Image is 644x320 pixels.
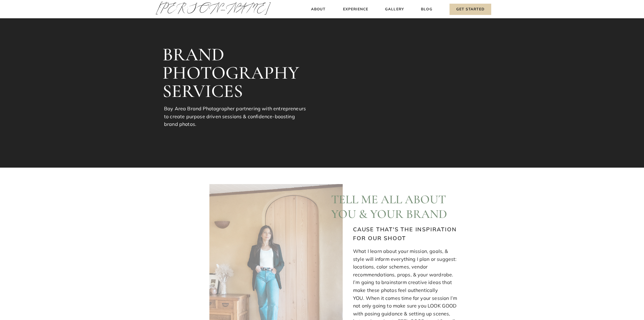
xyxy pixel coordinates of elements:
[384,6,405,12] a: Gallery
[342,6,369,12] a: Experience
[353,225,458,242] h3: CAUSE THAT'S THE INSPIRATION FOR OUR SHOOT
[331,192,453,220] h2: Tell me ALL about you & your brand
[163,45,308,100] h3: BRAND PHOTOGRAPHY SERVICES
[164,105,308,130] p: Bay Area Brand Photographer partnering with entrepreneurs to create purpose driven sessions & con...
[309,6,327,12] a: About
[450,4,491,15] a: Get Started
[420,6,434,12] a: Blog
